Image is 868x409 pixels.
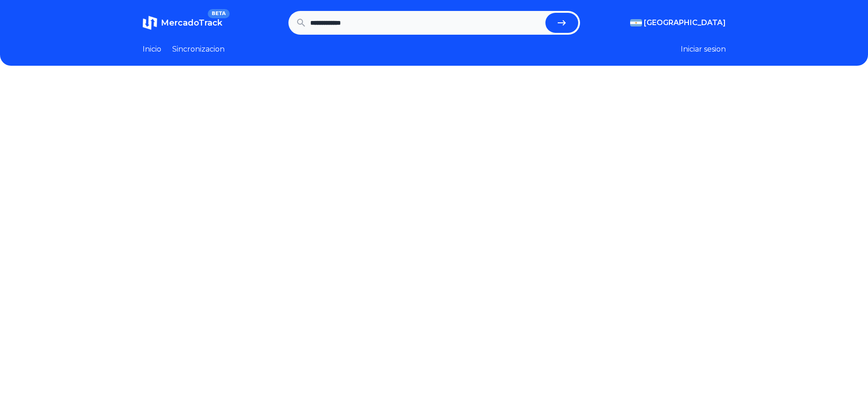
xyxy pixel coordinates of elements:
button: [GEOGRAPHIC_DATA] [630,17,726,28]
a: MercadoTrackBETA [143,16,222,30]
a: Inicio [143,44,161,55]
span: MercadoTrack [161,18,222,28]
img: Argentina [630,19,642,26]
button: Iniciar sesion [681,44,726,55]
span: [GEOGRAPHIC_DATA] [644,17,726,28]
span: BETA [208,9,229,18]
a: Sincronizacion [172,44,225,55]
img: MercadoTrack [143,16,157,30]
